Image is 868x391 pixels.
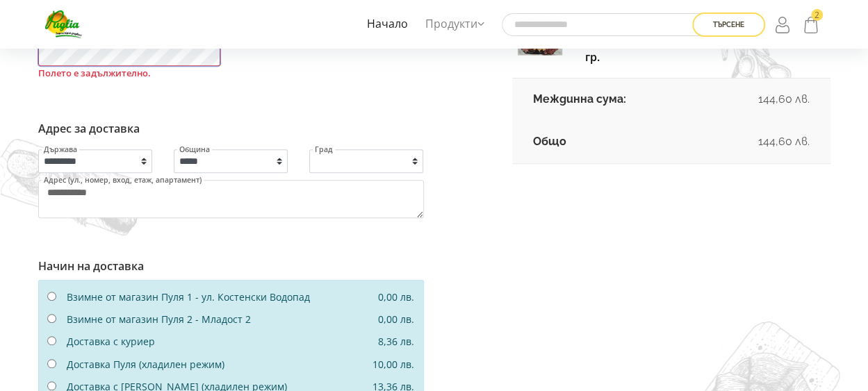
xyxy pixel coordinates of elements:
[47,314,56,323] input: Взимне от магазин Пуля 2 - Младост 2 0,00 лв.
[692,13,765,37] button: Търсене
[368,312,425,327] div: 0,00 лв.
[502,13,710,36] input: Търсене в сайта
[38,122,424,135] h6: Адрес за доставка
[422,8,488,40] a: Продукти
[512,78,703,121] td: Междинна сума:
[585,14,706,65] a: Плато с деликатесни колбаси и сирена 750 гр.
[47,359,56,368] input: Доставка Пуля (хладилен режим) 10,00 лв.
[67,290,368,305] div: Взимне от магазин Пуля 1 - ул. Костенски Водопад
[47,381,56,390] input: Доставка с [PERSON_NAME] (хладилен режим) 13,36 лв.
[799,11,823,38] a: 2
[67,312,368,327] div: Взимне от магазин Пуля 2 - Младост 2
[362,357,425,372] div: 10,00 лв.
[43,176,202,184] label: Адрес (ул., номер, вход, етаж, апартамент)
[179,146,211,153] label: Община
[314,146,334,153] label: Град
[703,78,830,121] td: 144,60 лв.
[512,121,703,163] td: Общо
[67,334,368,349] div: Доставка с куриер
[363,8,411,40] a: Начало
[67,357,362,372] div: Доставка Пуля (хладилен режим)
[368,290,425,305] div: 0,00 лв.
[703,121,830,163] td: 144,60 лв.
[38,260,424,273] h6: Начин на доставка
[47,336,56,345] input: Доставка с куриер 8,36 лв.
[368,334,425,349] div: 8,36 лв.
[47,292,56,301] input: Взимне от магазин Пуля 1 - ул. Костенски Водопад 0,00 лв.
[38,69,221,78] label: Полето е задължително.
[811,9,823,21] span: 2
[772,11,796,38] a: Login
[43,146,78,153] label: Държава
